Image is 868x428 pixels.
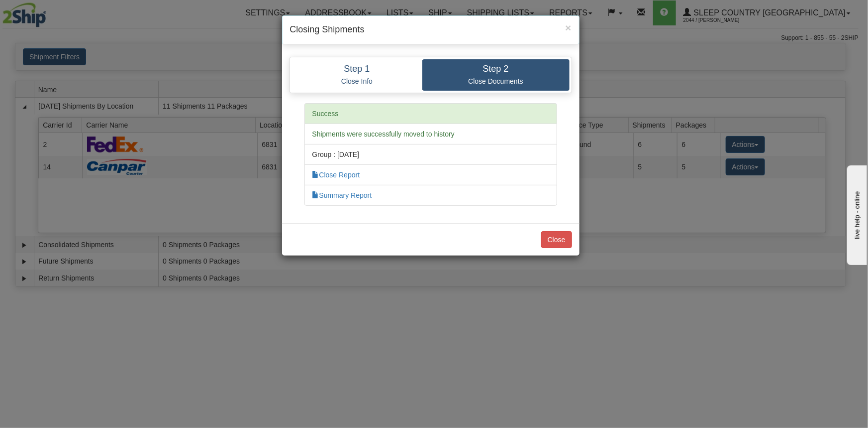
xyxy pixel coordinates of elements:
a: Step 1 Close Info [292,59,422,91]
p: Close Documents [430,77,562,86]
button: Close [565,22,571,33]
li: Group : [DATE] [304,144,557,165]
li: Success [304,103,557,124]
div: live help - online [7,8,92,16]
button: Close [541,231,572,248]
a: Close Report [312,171,360,179]
iframe: chat widget [845,163,867,265]
h4: Closing Shipments [290,23,572,36]
li: Shipments were successfully moved to history [304,124,557,144]
span: × [565,22,571,33]
a: Summary Report [312,191,372,199]
h4: Step 2 [430,64,562,74]
h4: Step 1 [299,64,415,74]
a: Step 2 Close Documents [422,59,570,91]
p: Close Info [299,77,415,86]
